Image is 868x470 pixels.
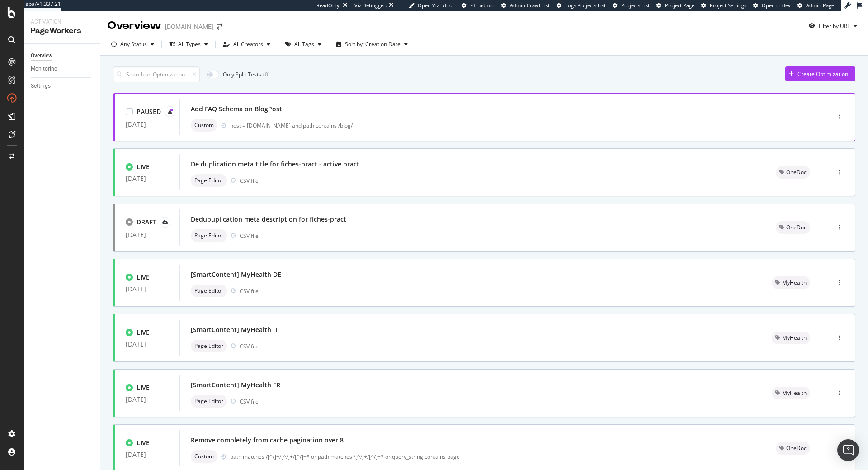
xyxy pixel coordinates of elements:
[462,2,495,9] a: FTL admin
[837,439,859,461] div: Open Intercom Messenger
[191,285,227,297] div: neutral label
[753,2,791,9] a: Open in dev
[819,22,850,30] div: Filter by URL
[31,51,94,61] a: Overview
[191,395,227,408] div: neutral label
[656,2,694,9] a: Project Page
[772,387,810,399] div: neutral label
[31,64,94,74] a: Monitoring
[194,399,223,404] span: Page Editor
[165,37,212,52] button: All Types
[785,66,855,81] button: Create Optimization
[165,22,213,31] div: [DOMAIN_NAME]
[701,2,746,9] a: Project Settings
[137,273,150,282] div: LIVE
[345,42,401,47] div: Sort by: Creation Date
[191,450,217,463] div: neutral label
[108,18,161,33] div: Overview
[126,451,169,458] div: [DATE]
[501,2,550,9] a: Admin Crawl List
[194,178,223,183] span: Page Editor
[710,2,746,9] span: Project Settings
[782,280,807,285] span: MyHealth
[806,2,834,9] span: Admin Page
[333,37,411,52] button: Sort by: Creation Date
[418,2,455,9] span: Open Viz Editor
[797,2,834,9] a: Admin Page
[126,175,169,182] div: [DATE]
[230,453,754,461] div: path matches /[^/]+/[^/]+/[^/]+$ or path matches /[^/]+/[^/]+$ or query_string contains page
[665,2,694,9] span: Project Page
[31,81,94,91] a: Settings
[191,160,359,169] div: De duplication meta title for fiches-pract - active pract
[565,2,606,9] span: Logs Projects List
[786,225,807,230] span: OneDoc
[219,37,274,52] button: All Creators
[194,123,214,128] span: Custom
[776,221,810,234] div: neutral label
[191,229,227,242] div: neutral label
[126,231,169,238] div: [DATE]
[191,436,344,445] div: Remove completely from cache pagination over 8
[191,215,346,224] div: Dedupuplication meta description for fiches-pract
[120,42,147,47] div: Any Status
[31,64,57,74] div: Monitoring
[240,177,259,185] div: CSV file
[31,51,52,61] div: Overview
[191,104,282,114] div: Add FAQ Schema on BlogPost
[137,328,150,337] div: LIVE
[126,285,169,293] div: [DATE]
[137,383,150,392] div: LIVE
[194,343,223,349] span: Page Editor
[240,287,259,295] div: CSV file
[137,438,150,447] div: LIVE
[230,122,792,129] div: host = [DOMAIN_NAME] and path contains /blog/
[776,166,810,179] div: neutral label
[240,232,259,240] div: CSV file
[786,170,807,175] span: OneDoc
[178,42,201,47] div: All Types
[191,340,227,352] div: neutral label
[233,42,263,47] div: All Creators
[31,81,51,91] div: Settings
[621,2,650,9] span: Projects List
[782,335,807,341] span: MyHealth
[191,380,280,389] div: [SmartContent] MyHealth FR
[316,2,341,9] div: ReadOnly:
[510,2,550,9] span: Admin Crawl List
[805,19,861,33] button: Filter by URL
[240,342,259,350] div: CSV file
[31,26,93,36] div: PageWorkers
[772,276,810,289] div: neutral label
[191,325,278,334] div: [SmartContent] MyHealth IT
[126,396,169,403] div: [DATE]
[409,2,455,9] a: Open Viz Editor
[137,107,161,116] div: PAUSED
[223,71,261,78] div: Only Split Tests
[613,2,650,9] a: Projects List
[354,2,387,9] div: Viz Debugger:
[762,2,791,9] span: Open in dev
[137,218,156,227] div: DRAFT
[191,174,227,187] div: neutral label
[294,42,314,47] div: All Tags
[194,288,223,294] span: Page Editor
[113,66,200,82] input: Search an Optimization
[31,18,93,26] div: Activation
[191,119,217,132] div: neutral label
[217,24,222,30] div: arrow-right-arrow-left
[557,2,606,9] a: Logs Projects List
[772,332,810,344] div: neutral label
[282,37,325,52] button: All Tags
[797,70,848,78] div: Create Optimization
[108,37,158,52] button: Any Status
[470,2,495,9] span: FTL admin
[191,270,281,279] div: [SmartContent] MyHealth DE
[782,390,807,396] span: MyHealth
[786,446,807,451] span: OneDoc
[240,398,259,405] div: CSV file
[776,442,810,455] div: neutral label
[263,71,270,78] div: ( 0 )
[126,341,169,348] div: [DATE]
[194,233,223,238] span: Page Editor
